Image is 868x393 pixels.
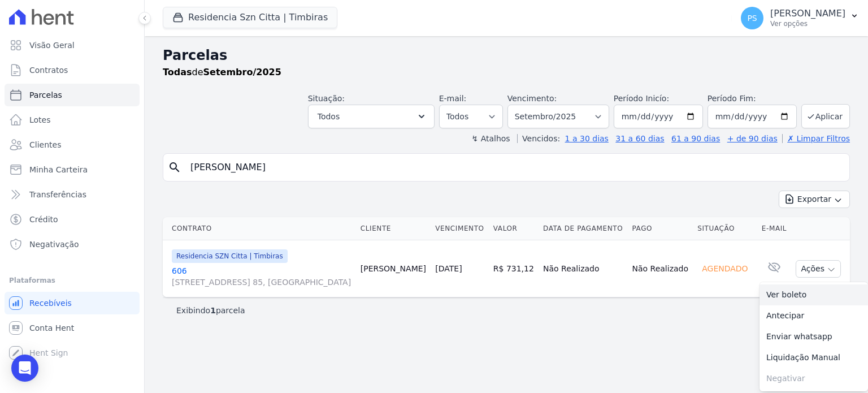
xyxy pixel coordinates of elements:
[5,208,140,231] a: Crédito
[29,189,86,200] span: Transferências
[628,217,693,240] th: Pago
[539,217,628,240] th: Data de Pagamento
[29,239,79,250] span: Negativação
[168,161,181,174] i: search
[489,240,539,297] td: R$ 731,12
[732,2,868,34] button: PS [PERSON_NAME] Ver opções
[163,67,192,77] strong: Todas
[5,183,140,206] a: Transferências
[29,89,62,101] span: Parcelas
[29,64,68,76] span: Contratos
[29,322,74,334] span: Conta Hent
[308,94,345,103] label: Situação:
[471,134,510,143] label: ↯ Atalhos
[29,114,51,126] span: Lotes
[747,14,757,22] span: PS
[796,260,841,278] button: Ações
[431,217,489,240] th: Vencimento
[172,277,351,288] span: [STREET_ADDRESS] 85, [GEOGRAPHIC_DATA]
[163,7,337,28] button: Residencia Szn Citta | Timbiras
[628,240,693,297] td: Não Realizado
[615,134,664,143] a: 31 a 60 dias
[318,110,340,123] span: Todos
[5,109,140,131] a: Lotes
[770,19,845,28] p: Ver opções
[697,261,752,277] div: Agendado
[163,45,850,66] h2: Parcelas
[29,214,58,225] span: Crédito
[779,191,850,208] button: Exportar
[176,305,245,316] p: Exibindo parcela
[29,40,75,51] span: Visão Geral
[782,134,850,143] a: ✗ Limpar Filtros
[184,156,845,179] input: Buscar por nome do lote ou do cliente
[757,217,791,240] th: E-mail
[539,240,628,297] td: Não Realizado
[29,164,88,175] span: Minha Carteira
[356,217,431,240] th: Cliente
[693,217,757,240] th: Situação
[203,67,281,77] strong: Setembro/2025
[356,240,431,297] td: [PERSON_NAME]
[5,158,140,181] a: Minha Carteira
[5,317,140,339] a: Conta Hent
[29,139,61,150] span: Clientes
[29,297,72,309] span: Recebíveis
[308,105,435,128] button: Todos
[5,292,140,314] a: Recebíveis
[5,233,140,256] a: Negativação
[671,134,720,143] a: 61 a 90 dias
[770,8,845,19] p: [PERSON_NAME]
[163,217,356,240] th: Contrato
[727,134,778,143] a: + de 90 dias
[439,94,467,103] label: E-mail:
[565,134,609,143] a: 1 a 30 dias
[489,217,539,240] th: Valor
[5,84,140,106] a: Parcelas
[5,34,140,57] a: Visão Geral
[614,94,669,103] label: Período Inicío:
[172,249,288,263] span: Residencia SZN Citta | Timbiras
[163,66,281,79] p: de
[801,104,850,128] button: Aplicar
[172,265,351,288] a: 606[STREET_ADDRESS] 85, [GEOGRAPHIC_DATA]
[435,264,462,273] a: [DATE]
[507,94,557,103] label: Vencimento:
[11,355,38,382] div: Open Intercom Messenger
[5,59,140,81] a: Contratos
[9,274,135,287] div: Plataformas
[759,284,868,305] a: Ver boleto
[708,93,797,105] label: Período Fim:
[517,134,560,143] label: Vencidos:
[5,133,140,156] a: Clientes
[210,306,216,315] b: 1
